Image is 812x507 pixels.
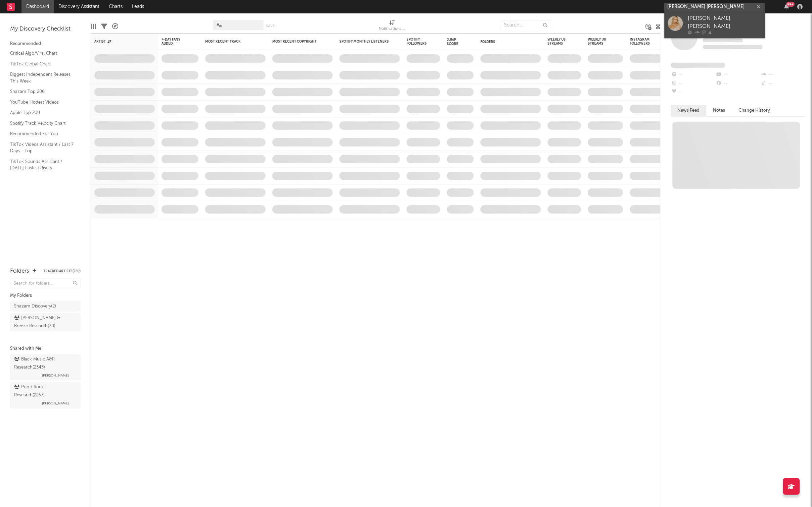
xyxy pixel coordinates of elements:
[664,3,765,11] input: Search for artists
[630,38,653,46] div: Instagram Followers
[14,383,75,399] div: Pop / Rock Research ( 2257 )
[671,88,716,97] div: --
[501,20,551,30] input: Search...
[671,79,716,88] div: --
[43,270,81,273] button: Tracked Artists(289)
[447,38,464,46] div: Jump Score
[671,70,716,79] div: --
[10,60,74,68] a: TikTok Global Chart
[703,45,763,49] span: 0 fans last week
[481,40,531,44] div: Folders
[688,14,762,31] div: [PERSON_NAME] [PERSON_NAME]
[707,105,732,116] button: Notes
[14,302,56,311] div: Shazam Discovery ( 2 )
[10,71,74,84] a: Biggest Independent Releases This Week
[665,11,765,38] a: [PERSON_NAME] [PERSON_NAME]
[761,70,805,79] div: --
[10,292,81,300] div: My Folders
[10,99,74,106] a: YouTube Hottest Videos
[10,40,81,48] div: Recommended
[10,130,74,137] a: Recommended For You
[10,267,29,275] div: Folders
[101,17,107,36] div: Filters
[10,141,74,155] a: TikTok Videos Assistant / Last 7 Days - Top
[379,25,406,33] div: Notifications (Artist)
[379,17,406,36] div: Notifications (Artist)
[91,17,96,36] div: Edit Columns
[162,38,188,46] span: 7-Day Fans Added
[588,38,613,46] span: Weekly UK Streams
[10,354,81,381] a: Black Music A&R Research(2343)[PERSON_NAME]
[112,17,118,36] div: A&R Pipeline
[732,105,777,116] button: Change History
[703,38,743,42] span: Tracking Since: [DATE]
[10,158,74,172] a: TikTok Sounds Assistant / [DATE] Fastest Risers
[10,109,74,116] a: Apple Top 200
[548,38,571,46] span: Weekly US Streams
[10,88,74,95] a: Shazam Top 200
[671,105,707,116] button: News Feed
[784,4,789,9] button: 99+
[340,40,390,44] div: Spotify Monthly Listeners
[716,70,760,79] div: --
[10,120,74,127] a: Spotify Track Velocity Chart
[42,399,69,407] span: [PERSON_NAME]
[10,345,81,353] div: Shared with Me
[407,38,430,46] div: Spotify Followers
[10,50,74,57] a: Critical Algo/Viral Chart
[10,279,81,288] input: Search for folders...
[10,382,81,408] a: Pop / Rock Research(2257)[PERSON_NAME]
[42,372,69,380] span: [PERSON_NAME]
[716,79,760,88] div: --
[266,24,275,28] button: Save
[94,40,145,44] div: Artist
[10,313,81,331] a: [PERSON_NAME] & Breeze Research(30)
[10,301,81,312] a: Shazam Discovery(2)
[761,79,805,88] div: --
[14,314,61,330] div: [PERSON_NAME] & Breeze Research ( 30 )
[205,40,256,44] div: Most Recent Track
[671,63,726,68] span: Fans Added by Platform
[272,40,323,44] div: Most Recent Copyright
[10,25,81,33] div: My Discovery Checklist
[786,2,795,7] div: 99 +
[14,355,75,372] div: Black Music A&R Research ( 2343 )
